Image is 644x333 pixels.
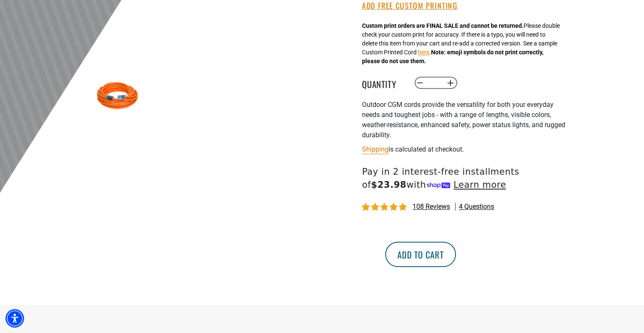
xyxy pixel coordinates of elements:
[362,1,458,11] button: Add Free Custom Printing
[362,77,404,88] label: Quantity
[362,203,408,211] span: 4.81 stars
[362,49,543,64] strong: Note: emoji symbols do not print correctly, please do not use them.
[362,144,568,155] div: is calculated at checkout.
[5,309,24,328] div: Accessibility Menu
[362,145,389,153] a: Shipping
[362,22,524,29] strong: Custom print orders are FINAL SALE and cannot be returned.
[418,48,429,57] button: here
[412,202,450,210] span: 108 reviews
[362,21,560,66] div: Please double check your custom print for accuracy. If there is a typo, you will need to delete t...
[385,242,456,267] button: Add to cart
[362,101,565,139] span: Outdoor CGM cords provide the versatility for both your everyday needs and toughest jobs - with a...
[94,72,143,121] img: Orange
[459,202,494,211] span: 4 questions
